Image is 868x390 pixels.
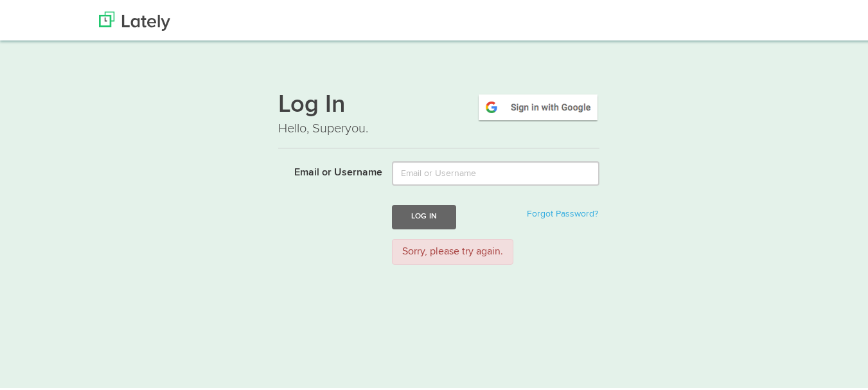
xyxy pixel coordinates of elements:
[392,237,513,263] div: Sorry, please try again.
[527,208,598,217] a: Forgot Password?
[278,91,599,118] h1: Log In
[477,91,599,120] img: google-signin.png
[278,118,599,136] p: Hello, Superyou.
[99,10,170,29] img: Lately
[392,203,456,227] button: Log In
[269,159,382,179] label: Email or Username
[392,159,599,184] input: Email or Username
